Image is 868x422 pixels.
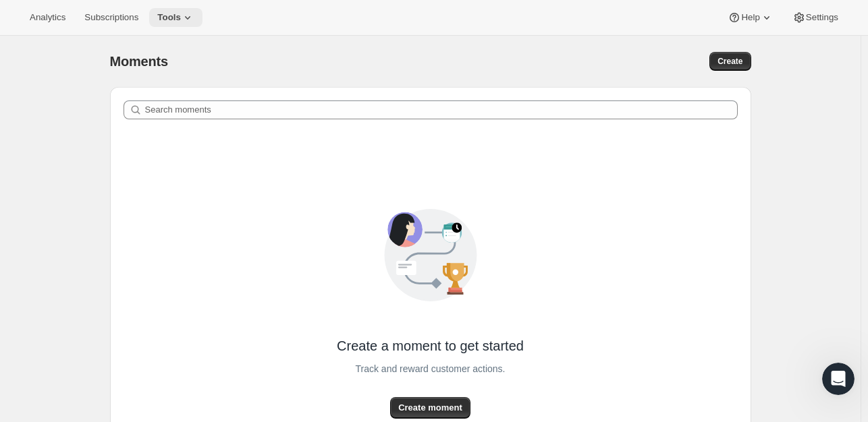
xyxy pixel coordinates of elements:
button: Settings [784,8,846,27]
input: Search moments [145,100,738,119]
iframe: Intercom live chat [822,363,855,395]
span: Subscriptions [84,12,138,23]
button: Create [709,52,751,71]
span: Moments [110,54,168,69]
span: Help [741,12,759,23]
button: Subscriptions [76,8,146,27]
span: Track and reward customer actions. [355,359,505,378]
span: Tools [157,12,181,23]
span: Create a moment to get started [337,336,524,355]
button: Tools [149,8,202,27]
button: Help [720,8,781,27]
button: Create moment [390,397,470,419]
span: Create moment [398,401,462,415]
span: Settings [806,12,838,23]
span: Create [717,56,742,67]
span: Analytics [30,12,65,23]
button: Analytics [22,8,74,27]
